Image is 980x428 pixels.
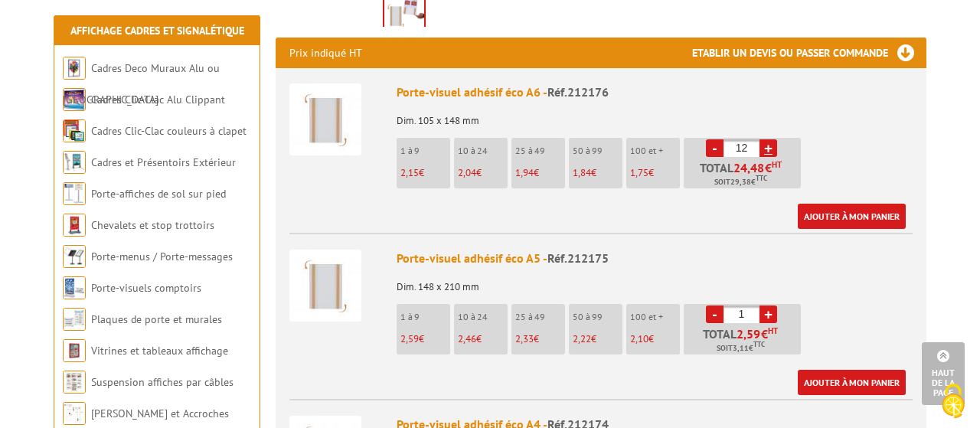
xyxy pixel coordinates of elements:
p: Prix indiqué HT [289,38,362,68]
p: € [458,334,508,345]
img: Suspension affiches par câbles [63,371,86,394]
a: + [759,139,777,157]
sup: HT [772,159,782,170]
span: € [761,328,768,340]
p: 100 et + [630,145,680,156]
span: 24,48 [733,162,765,174]
img: Porte-visuels comptoirs [63,276,86,299]
a: Ajouter à mon panier [798,370,906,395]
a: Cadres Deco Muraux Alu ou [GEOGRAPHIC_DATA] [63,61,220,106]
a: - [706,139,724,157]
img: Cadres Deco Muraux Alu ou Bois [63,57,86,80]
a: Haut de la page [922,342,965,405]
a: Affichage Cadres et Signalétique [70,24,244,38]
p: 50 à 99 [573,145,622,156]
img: Plaques de porte et murales [63,308,86,331]
p: 1 à 9 [400,312,450,322]
p: 1 à 9 [400,145,450,156]
p: € [573,168,622,178]
span: Réf.212176 [547,84,609,100]
a: Ajouter à mon panier [798,204,906,229]
p: € [515,168,565,178]
img: Cookies (fenêtre modale) [934,382,972,420]
a: + [759,305,777,323]
span: 29,38 [730,176,751,188]
img: Chevalets et stop trottoirs [63,214,86,237]
p: € [458,168,508,178]
span: 2,15 [400,166,419,179]
span: 1,75 [630,166,648,179]
p: Dim. 148 x 210 mm [397,271,913,292]
span: Soit € [714,176,767,188]
p: € [515,334,565,345]
a: Cadres et Présentoirs Extérieur [91,155,236,169]
a: Porte-menus / Porte-messages [91,250,233,263]
p: 25 à 49 [515,145,565,156]
p: € [400,334,450,345]
span: 2,04 [458,166,476,179]
img: Porte-visuel adhésif éco A5 [289,250,361,322]
p: € [630,334,680,345]
p: Total [688,162,801,188]
p: 50 à 99 [573,312,622,322]
div: Porte-visuel adhésif éco A6 - [397,83,913,101]
a: Porte-visuels comptoirs [91,281,201,295]
span: 2,59 [400,332,419,345]
a: Cadres Clic-Clac Alu Clippant [91,93,225,106]
sup: TTC [756,174,767,182]
a: - [706,305,724,323]
img: Porte-menus / Porte-messages [63,245,86,268]
div: Porte-visuel adhésif éco A5 - [397,250,913,267]
img: Porte-visuel adhésif éco A6 [289,83,361,155]
a: Chevalets et stop trottoirs [91,218,214,232]
p: € [630,168,680,178]
span: 1,94 [515,166,534,179]
span: 2,59 [737,328,761,340]
button: Cookies (fenêtre modale) [926,376,980,428]
a: Plaques de porte et murales [91,312,222,326]
p: 10 à 24 [458,312,508,322]
span: Soit € [717,342,765,354]
span: Réf.212175 [547,250,609,266]
span: 2,33 [515,332,534,345]
img: Cadres et Présentoirs Extérieur [63,151,86,174]
span: 2,10 [630,332,648,345]
h3: Etablir un devis ou passer commande [692,38,926,68]
sup: TTC [753,340,765,348]
img: Porte-affiches de sol sur pied [63,182,86,205]
img: Vitrines et tableaux affichage [63,339,86,362]
a: Cadres Clic-Clac couleurs à clapet [91,124,247,138]
span: € [765,162,772,174]
p: 10 à 24 [458,145,508,156]
span: 2,46 [458,332,476,345]
span: 1,84 [573,166,591,179]
p: 100 et + [630,312,680,322]
img: Cadres Clic-Clac couleurs à clapet [63,119,86,142]
p: € [573,334,622,345]
a: Suspension affiches par câbles [91,375,234,389]
a: Vitrines et tableaux affichage [91,344,228,358]
p: Dim. 105 x 148 mm [397,105,913,126]
p: Total [688,328,801,354]
p: 25 à 49 [515,312,565,322]
p: € [400,168,450,178]
sup: HT [768,325,778,336]
span: 2,22 [573,332,591,345]
a: Porte-affiches de sol sur pied [91,187,226,201]
span: 3,11 [733,342,749,354]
